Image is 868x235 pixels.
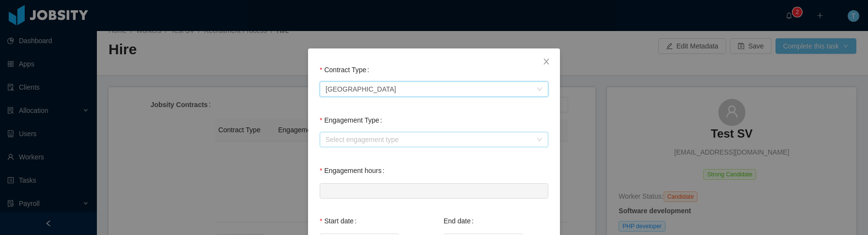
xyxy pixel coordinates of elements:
label: End date [444,217,478,225]
i: icon: down [537,86,542,93]
div: Select engagement type [325,135,532,144]
i: icon: close [542,58,550,65]
label: Contract Type [320,66,373,74]
label: Engagement hours [320,167,388,174]
label: Start date [320,217,360,225]
input: Engagement hours [320,184,548,198]
i: icon: down [537,137,542,143]
button: Close [533,48,560,76]
label: Engagement Type [320,116,386,124]
div: USA [325,82,396,96]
